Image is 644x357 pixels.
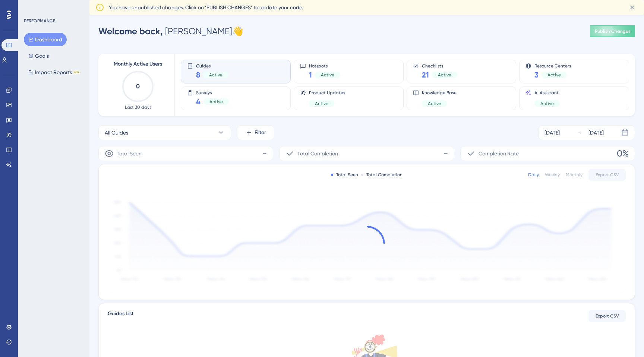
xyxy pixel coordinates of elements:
div: Total Seen [331,172,358,178]
span: You have unpublished changes. Click on ‘PUBLISH CHANGES’ to update your code. [109,3,303,12]
div: Daily [528,172,539,178]
span: Completion Rate [479,149,519,158]
div: [DATE] [588,128,604,137]
span: 8 [196,70,200,80]
span: Active [209,72,222,78]
span: Export CSV [596,172,619,178]
div: Weekly [545,172,560,178]
span: Resource Centers [534,63,571,68]
button: Export CSV [588,169,626,181]
span: Filter [255,128,266,137]
span: Active [547,72,561,78]
span: Publish Changes [595,28,631,34]
span: Export CSV [596,313,619,319]
span: Last 30 days [125,104,151,110]
span: All Guides [105,128,128,137]
span: - [262,148,267,159]
span: Guides [196,63,228,68]
div: [DATE] [544,128,560,137]
button: Filter [237,125,274,140]
div: Total Completion [361,172,402,178]
span: Monthly Active Users [114,60,162,69]
span: Active [540,101,554,107]
span: Active [438,72,451,78]
span: Knowledge Base [422,90,457,96]
span: Checklists [422,63,457,68]
span: 1 [309,70,312,80]
button: Dashboard [24,33,67,46]
div: BETA [73,70,80,74]
span: Hotspots [309,63,340,68]
button: Impact ReportsBETA [24,66,85,79]
span: Welcome back, [98,26,163,37]
span: Active [315,101,328,107]
span: 4 [196,97,201,107]
text: 0 [136,83,140,90]
div: [PERSON_NAME] 👋 [98,25,243,37]
span: 0% [617,148,629,159]
span: Total Completion [297,149,338,158]
span: 21 [422,70,429,80]
span: Surveys [196,90,229,95]
button: Publish Changes [590,25,635,37]
span: AI Assistant [534,90,560,96]
span: Product Updates [309,90,345,96]
button: Goals [24,49,53,63]
span: Active [321,72,334,78]
span: Active [209,99,223,105]
span: 3 [534,70,539,80]
button: Export CSV [588,310,626,322]
div: Monthly [566,172,583,178]
div: PERFORMANCE [24,18,55,24]
span: Guides List [108,309,133,323]
span: Active [428,101,441,107]
span: Total Seen [117,149,142,158]
button: All Guides [98,125,231,140]
span: - [443,148,448,159]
